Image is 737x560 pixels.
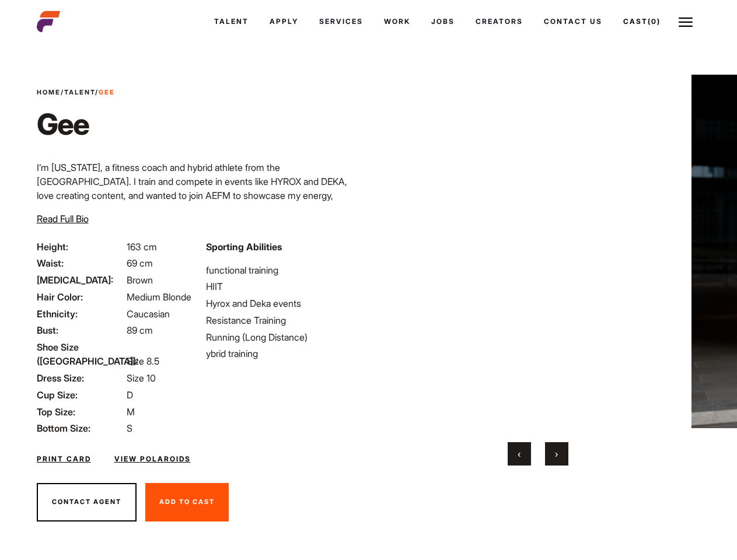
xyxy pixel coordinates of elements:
[648,17,661,26] span: (0)
[37,454,91,464] a: Print Card
[37,273,124,287] span: [MEDICAL_DATA]:
[64,88,95,96] a: Talent
[37,256,124,270] span: Waist:
[37,87,115,97] span: / /
[204,6,259,37] a: Talent
[37,405,124,419] span: Top Size:
[37,388,124,402] span: Cup Size:
[37,340,124,368] span: Shoe Size ([GEOGRAPHIC_DATA]):
[613,6,671,37] a: Cast(0)
[373,6,421,37] a: Work
[127,291,191,303] span: Medium Blonde
[127,355,159,367] span: Size 8.5
[37,307,124,321] span: Ethnicity:
[145,483,229,521] button: Add To Cast
[37,10,60,33] img: cropped-aefm-brand-fav-22-square.png
[127,389,133,401] span: D
[518,448,521,460] span: Previous
[37,107,115,142] h1: Gee
[37,290,124,304] span: Hair Color:
[37,240,124,254] span: Height:
[309,6,373,37] a: Services
[37,323,124,337] span: Bust:
[206,241,282,253] strong: Sporting Abilities
[37,483,137,521] button: Contact Agent
[37,160,362,216] p: I’m [US_STATE], a fitness coach and hybrid athlete from the [GEOGRAPHIC_DATA]. I train and compet...
[259,6,309,37] a: Apply
[127,257,153,269] span: 69 cm
[99,88,115,96] strong: Gee
[37,88,61,96] a: Home
[465,6,533,37] a: Creators
[127,274,153,286] span: Brown
[533,6,613,37] a: Contact Us
[206,296,361,310] li: Hyrox and Deka events
[206,313,361,327] li: Resistance Training
[206,330,361,344] li: Running (Long Distance)
[127,406,135,418] span: M
[37,213,89,225] span: Read Full Bio
[37,212,89,226] button: Read Full Bio
[37,371,124,385] span: Dress Size:
[206,346,361,360] li: ybrid training
[679,15,693,29] img: Burger icon
[127,308,170,320] span: Caucasian
[159,498,215,506] span: Add To Cast
[127,422,132,434] span: S
[206,279,361,293] li: HIIT
[127,372,156,384] span: Size 10
[421,6,465,37] a: Jobs
[555,448,558,460] span: Next
[37,421,124,435] span: Bottom Size:
[114,454,191,464] a: View Polaroids
[127,324,153,336] span: 89 cm
[397,75,680,428] video: Your browser does not support the video tag.
[127,241,157,253] span: 163 cm
[206,263,361,277] li: functional training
